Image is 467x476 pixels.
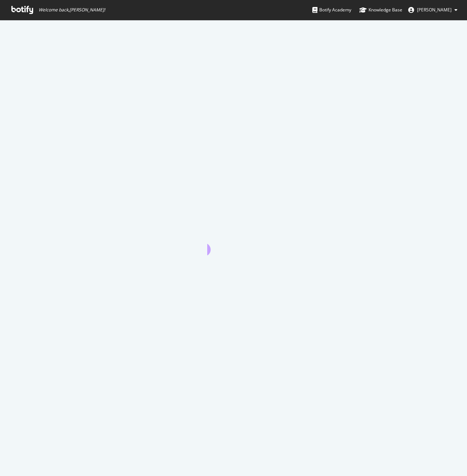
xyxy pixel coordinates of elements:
span: Welcome back, [PERSON_NAME] ! [39,7,105,13]
span: Mickaël DELTEIL [417,7,452,13]
div: Botify Academy [312,6,351,14]
div: Knowledge Base [359,6,402,14]
button: [PERSON_NAME] [402,4,463,16]
div: animation [207,229,260,255]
